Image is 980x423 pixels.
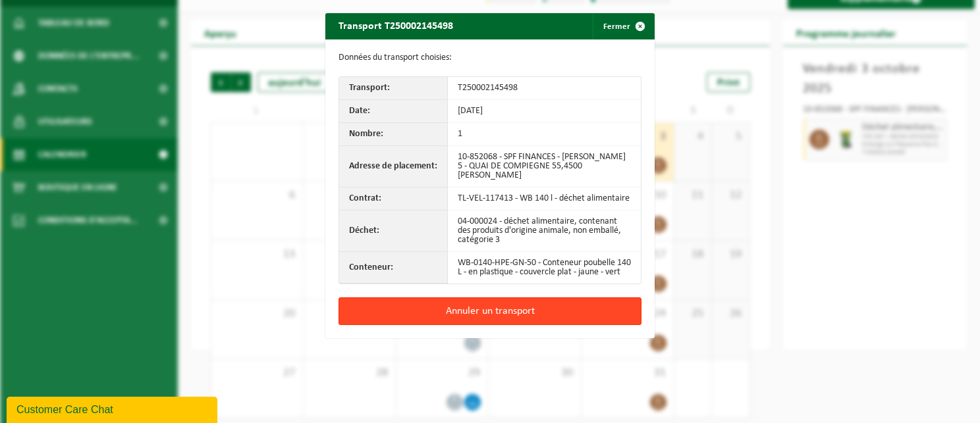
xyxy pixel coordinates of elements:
[325,13,466,38] h2: Transport T250002145498
[339,297,641,325] button: Annuler un transport
[448,187,641,211] td: TL-VEL-117413 - WB 140 l - déchet alimentaire
[339,123,448,146] th: Nombre:
[339,100,448,123] th: Date:
[339,77,448,100] th: Transport:
[448,146,641,187] td: 10-852068 - SPF FINANCES - [PERSON_NAME] 5 - QUAI DE COMPIEGNE 55,4500 [PERSON_NAME]
[339,146,448,187] th: Adresse de placement:
[339,252,448,284] th: Conteneur:
[448,252,641,284] td: WB-0140-HPE-GN-50 - Conteneur poubelle 140 L - en plastique - couvercle plat - jaune - vert
[448,77,641,100] td: T250002145498
[448,123,641,146] td: 1
[7,394,220,423] iframe: chat widget
[339,211,448,252] th: Déchet:
[339,187,448,211] th: Contrat:
[448,211,641,252] td: 04-000024 - déchet alimentaire, contenant des produits d'origine animale, non emballé, catégorie 3
[448,100,641,123] td: [DATE]
[339,53,641,63] p: Données du transport choisies:
[593,13,653,39] button: Fermer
